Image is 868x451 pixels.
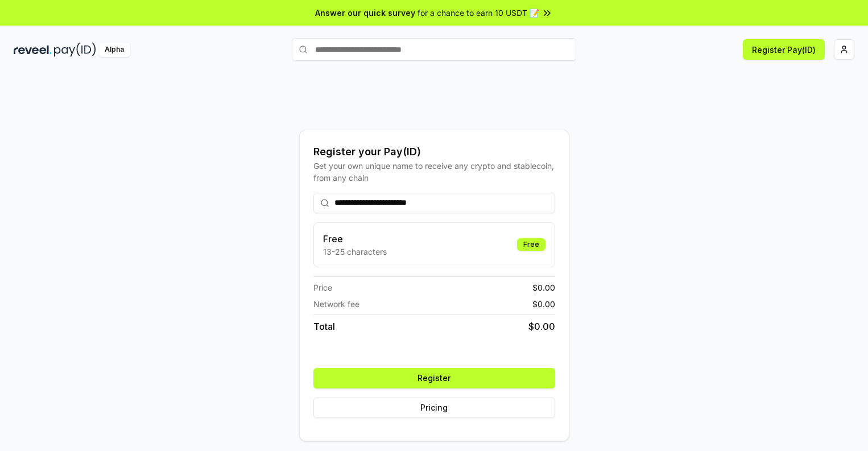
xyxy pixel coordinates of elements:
[517,238,545,251] div: Free
[532,282,555,293] span: $ 0.00
[323,246,387,258] p: 13-25 characters
[313,320,335,333] span: Total
[532,298,555,310] span: $ 0.00
[418,7,539,19] span: for a chance to earn 10 USDT 📝
[54,43,96,57] img: pay_id
[528,320,555,333] span: $ 0.00
[313,144,555,160] div: Register your Pay(ID)
[313,160,555,184] div: Get your own unique name to receive any crypto and stablecoin, from any chain
[313,368,555,388] button: Register
[323,232,387,246] h3: Free
[313,282,332,293] span: Price
[313,298,359,310] span: Network fee
[98,43,130,57] div: Alpha
[315,7,415,19] span: Answer our quick survey
[743,39,825,60] button: Register Pay(ID)
[313,398,555,418] button: Pricing
[14,43,52,57] img: reveel_dark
